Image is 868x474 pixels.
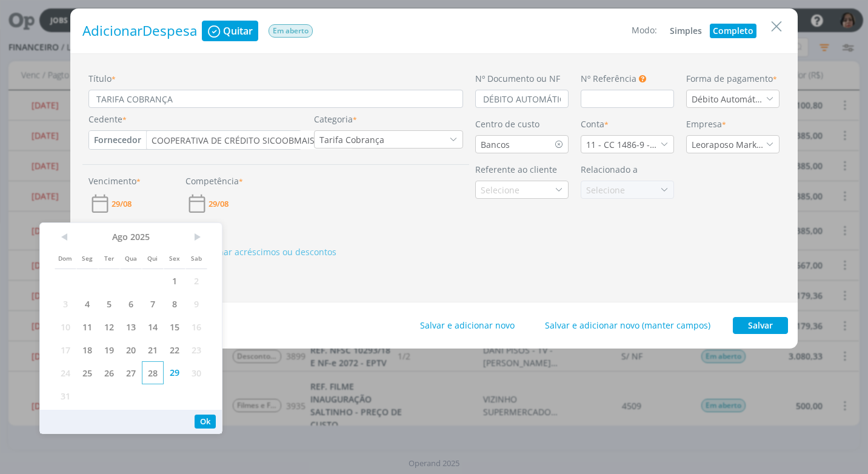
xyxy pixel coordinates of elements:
[55,338,76,361] span: 17
[98,292,120,315] span: 5
[581,118,609,130] label: Conta
[268,24,313,38] button: Em aberto
[164,315,185,338] span: 15
[687,93,766,105] div: Débito Automático
[88,113,127,125] label: Cedente
[710,24,756,38] button: Completo
[686,118,726,130] label: Empresa
[475,72,560,85] label: Nº Documento ou NF
[185,175,243,187] label: Competência
[142,21,197,40] span: Despesa
[314,113,357,125] label: Categoria
[185,246,207,269] span: Sab
[692,93,766,105] div: Débito Automático
[687,138,766,151] div: Leoraposo Marketing Ltda.
[185,315,207,338] span: 16
[185,292,207,315] span: 9
[475,118,539,130] label: Centro de custo
[152,134,340,147] div: COOPERATIVA DE CRÉDITO SICOOBMAIS LTDA
[98,361,120,384] span: 26
[164,292,185,315] span: 8
[195,415,216,429] button: Ok
[586,138,660,151] div: 11 - CC 1486-9 - [GEOGRAPHIC_DATA]
[142,361,164,384] span: 28
[76,292,98,315] span: 4
[412,317,522,334] button: Salvar e adicionar novo
[142,292,164,315] span: 7
[209,200,229,208] span: 29/08
[70,8,798,349] div: dialog
[76,361,98,384] span: 25
[120,246,142,269] span: Qua
[481,184,522,196] div: Selecione
[76,315,98,338] span: 11
[142,315,164,338] span: 14
[76,338,98,361] span: 18
[98,315,120,338] span: 12
[315,133,387,146] div: Tarifa Cobrança
[88,175,141,187] label: Vencimento
[88,72,116,85] label: Título
[120,361,142,384] span: 27
[120,315,142,338] span: 13
[164,269,185,292] span: 1
[55,228,76,246] span: <
[164,361,185,384] span: 29
[147,134,340,147] div: COOPERATIVA DE CRÉDITO SICOOBMAIS LTDA
[55,361,76,384] span: 24
[76,228,185,246] span: Ago 2025
[537,317,718,334] button: Salvar e adicionar novo (manter campos)
[55,384,76,407] span: 31
[733,317,788,334] button: Salvar
[632,24,657,38] div: Modo:
[667,24,705,38] button: Simples
[476,184,522,196] div: Selecione
[185,338,207,361] span: 23
[581,163,638,176] label: Relacionado a
[55,315,76,338] span: 10
[686,72,777,85] label: Forma de pagamento
[98,246,120,269] span: Ter
[767,16,786,36] button: Close
[481,138,512,151] div: Bancos
[55,246,76,269] span: Dom
[223,26,253,36] span: Quitar
[164,338,185,361] span: 22
[185,361,207,384] span: 30
[319,133,387,146] div: Tarifa Cobrança
[185,228,207,246] span: >
[581,184,627,196] div: Selecione
[112,200,132,208] span: 29/08
[586,184,627,196] div: Selecione
[185,269,207,292] span: 2
[89,131,146,149] button: Fornecedor
[142,338,164,361] span: 21
[120,292,142,315] span: 6
[164,246,185,269] span: Sex
[581,72,636,85] label: Nº Referência
[120,338,142,361] span: 20
[269,24,313,38] span: Em aberto
[76,246,98,269] span: Seg
[581,138,660,151] div: 11 - CC 1486-9 - SICOOB
[98,338,120,361] span: 19
[82,23,197,39] h1: Adicionar
[475,163,557,176] label: Referente ao cliente
[476,138,512,151] div: Bancos
[202,21,258,41] button: Quitar
[55,292,76,315] span: 3
[142,246,164,269] span: Qui
[692,138,766,151] div: Leoraposo Marketing Ltda.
